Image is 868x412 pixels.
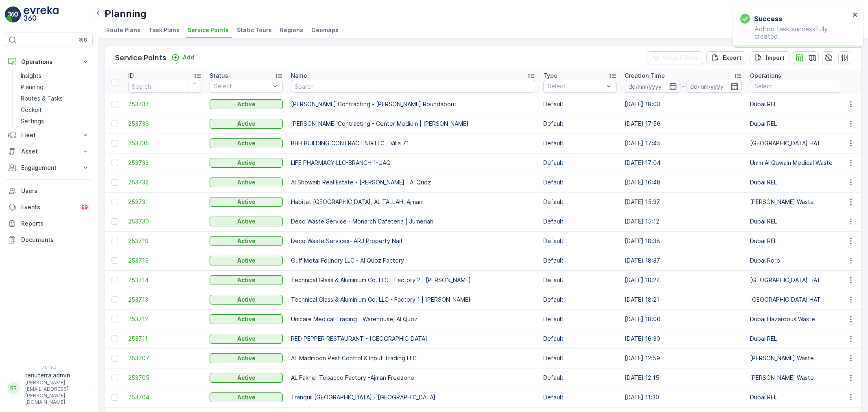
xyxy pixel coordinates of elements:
[128,335,201,343] a: 253711
[21,106,42,114] p: Cockpit
[128,393,201,401] a: 253704
[740,25,850,40] p: Adhoc task successfully created.
[539,388,621,407] td: Default
[214,82,270,90] p: Select
[112,296,118,303] div: Toggle Row Selected
[287,94,539,114] td: [PERSON_NAME] Contracting - [PERSON_NAME] Roundabout
[543,72,558,80] p: Type
[621,192,746,212] td: [DATE] 15:37
[210,256,283,265] button: Active
[287,134,539,153] td: BBH BUILDING CONTRACTING LLC - Villa 71
[21,58,77,66] p: Operations
[128,139,201,147] span: 253735
[210,158,283,168] button: Active
[112,179,118,186] div: Toggle Row Selected
[237,217,256,226] p: Active
[621,231,746,251] td: [DATE] 18:38
[539,94,621,114] td: Default
[21,72,42,80] p: Insights
[621,212,746,231] td: [DATE] 15:12
[210,353,283,363] button: Active
[621,388,746,407] td: [DATE] 11:30
[539,153,621,173] td: Default
[621,368,746,388] td: [DATE] 12:15
[287,290,539,309] td: Technical Glass & Aluminium Co. LLC - Factory 1 | [PERSON_NAME]
[17,70,93,81] a: Insights
[128,120,201,128] span: 253736
[621,251,746,270] td: [DATE] 18:37
[81,204,88,210] p: 99
[128,256,201,265] a: 253715
[210,236,283,246] button: Active
[539,134,621,153] td: Default
[539,231,621,251] td: Default
[750,72,781,80] p: Operations
[112,316,118,322] div: Toggle Row Selected
[115,52,166,64] p: Service Points
[311,26,339,34] span: Geomaps
[210,72,228,80] p: Status
[128,178,201,186] a: 253732
[149,26,179,34] span: Task Plans
[539,114,621,134] td: Default
[539,348,621,368] td: Default
[128,276,201,284] a: 253714
[5,54,93,70] button: Operations
[539,368,621,388] td: Default
[112,375,118,381] div: Toggle Row Selected
[17,93,93,104] a: Routes & Tasks
[168,53,197,62] button: Add
[539,173,621,192] td: Default
[128,374,201,382] a: 253705
[21,236,90,244] p: Documents
[5,215,93,232] a: Reports
[237,120,256,128] p: Active
[280,26,303,34] span: Regions
[21,203,75,211] p: Events
[706,51,746,64] button: Export
[287,192,539,212] td: Habitat [GEOGRAPHIC_DATA], AL TALLAH, Ajman
[7,382,20,395] div: RR
[128,354,201,362] a: 253707
[210,99,283,109] button: Active
[287,173,539,192] td: Al Showaib Real Estate - [PERSON_NAME] | Al Quoz
[112,355,118,362] div: Toggle Row Selected
[539,212,621,231] td: Default
[25,379,86,405] p: [PERSON_NAME][EMAIL_ADDRESS][PERSON_NAME][DOMAIN_NAME]
[21,83,44,91] p: Planning
[112,121,118,127] div: Toggle Row Selected
[237,374,256,382] p: Active
[128,100,201,108] a: 253737
[24,7,59,23] img: logo_light-DOdMpM7g.png
[663,54,698,62] p: Clear Filters
[621,309,746,329] td: [DATE] 18:00
[287,231,539,251] td: Deco Waste Services- ARJ Property Naif
[21,164,77,172] p: Engagement
[210,217,283,226] button: Active
[750,51,789,64] button: Import
[128,217,201,226] a: 253730
[723,54,741,62] p: Export
[21,94,63,103] p: Routes & Tasks
[621,329,746,348] td: [DATE] 16:30
[237,198,256,206] p: Active
[112,335,118,342] div: Toggle Row Selected
[5,143,93,160] button: Asset
[79,37,87,43] p: ⌘B
[128,315,201,323] a: 253712
[237,315,256,323] p: Active
[621,348,746,368] td: [DATE] 12:59
[210,275,283,285] button: Active
[188,26,229,34] span: Service Points
[621,173,746,192] td: [DATE] 16:48
[128,159,201,167] span: 253733
[539,192,621,212] td: Default
[21,117,44,125] p: Settings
